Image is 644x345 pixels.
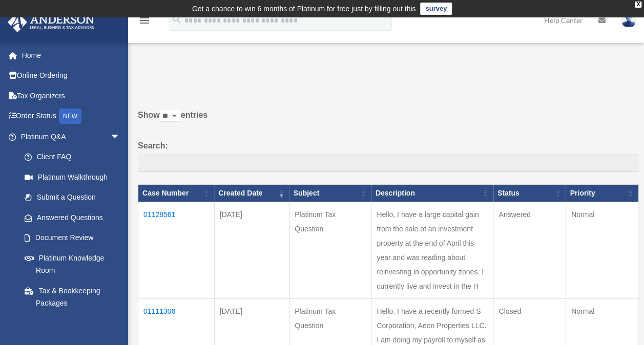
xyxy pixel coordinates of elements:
[635,2,641,8] div: close
[14,248,131,281] a: Platinum Knowledge Room
[566,185,638,202] th: Priority: activate to sort column ascending
[7,45,136,66] a: Home
[5,12,97,32] img: Anderson Advisors Platinum Portal
[14,207,126,228] a: Answered Questions
[14,187,131,208] a: Submit a Question
[160,111,181,122] select: Showentries
[289,202,371,299] td: Platinum Tax Question
[138,18,151,27] a: menu
[214,185,289,202] th: Created Date: activate to sort column ascending
[493,185,566,202] th: Status: activate to sort column ascending
[14,281,131,313] a: Tax & Bookkeeping Packages
[371,185,493,202] th: Description: activate to sort column ascending
[59,109,81,124] div: NEW
[7,106,136,127] a: Order StatusNEW
[138,14,151,27] i: menu
[14,147,131,167] a: Client FAQ
[493,202,566,299] td: Answered
[7,85,136,106] a: Tax Organizers
[138,185,215,202] th: Case Number: activate to sort column ascending
[14,167,131,187] a: Platinum Walkthrough
[371,202,493,299] td: Hello, I have a large capital gain from the sale of an investment property at the end of April th...
[420,3,452,15] a: survey
[14,228,131,248] a: Document Review
[7,66,136,86] a: Online Ordering
[289,185,371,202] th: Subject: activate to sort column ascending
[192,3,416,15] div: Get a chance to win 6 months of Platinum for free just by filling out this
[7,126,131,147] a: Platinum Q&Aarrow_drop_down
[110,126,131,147] span: arrow_drop_down
[214,202,289,299] td: [DATE]
[138,139,639,172] label: Search:
[138,153,639,172] input: Search:
[138,108,639,133] label: Show entries
[566,202,638,299] td: Normal
[138,202,215,299] td: 01128561
[621,13,636,28] img: User Pic
[171,14,182,25] i: search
